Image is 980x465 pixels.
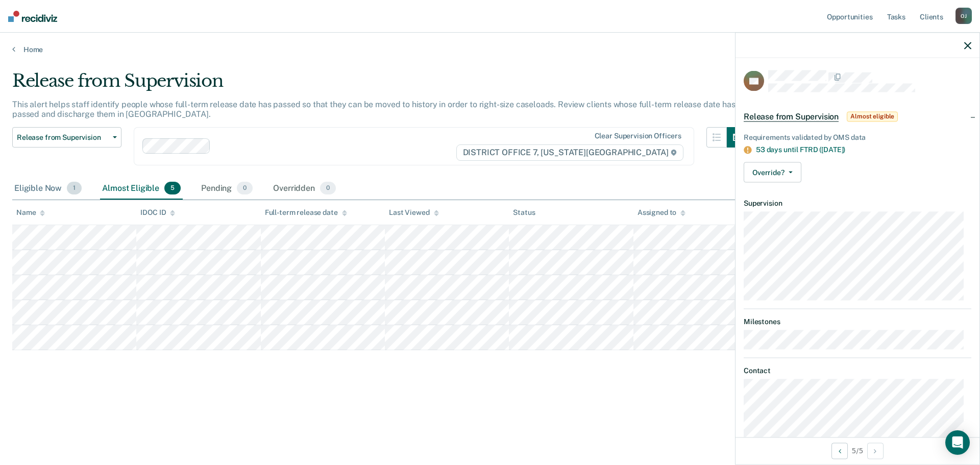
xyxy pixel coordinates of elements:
span: DISTRICT OFFICE 7, [US_STATE][GEOGRAPHIC_DATA] [456,144,683,161]
p: This alert helps staff identify people whose full-term release date has passed so that they can b... [12,100,735,119]
div: Release from SupervisionAlmost eligible [736,100,979,133]
span: Release from Supervision [744,111,839,121]
span: 1 [67,182,82,195]
div: Assigned to [638,208,685,217]
dt: Milestones [744,317,971,326]
div: Name [16,208,45,217]
dt: Supervision [744,199,971,208]
div: Last Viewed [389,208,438,217]
div: Pending [199,178,255,200]
div: Release from Supervision [12,70,747,100]
div: Eligible Now [12,178,84,200]
dt: Contact [744,366,971,375]
span: Almost eligible [847,111,898,121]
div: Open Intercom Messenger [945,430,970,455]
div: 5 / 5 [736,437,979,464]
div: Requirements validated by OMS data [744,133,971,141]
button: Next Opportunity [867,443,884,459]
div: IDOC ID [140,208,175,217]
a: Home [12,45,968,54]
img: Recidiviz [8,11,57,22]
span: 5 [164,182,181,195]
button: Previous Opportunity [831,443,848,459]
span: 0 [320,182,336,195]
button: Override? [744,162,801,183]
div: Overridden [271,178,338,200]
div: O J [955,8,972,24]
div: Clear supervision officers [595,132,681,140]
div: Almost Eligible [100,178,183,200]
div: Status [513,208,535,217]
div: 53 days until FTRD ([DATE]) [756,145,971,154]
span: 0 [237,182,253,195]
div: Full-term release date [265,208,347,217]
span: Release from Supervision [17,133,109,142]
